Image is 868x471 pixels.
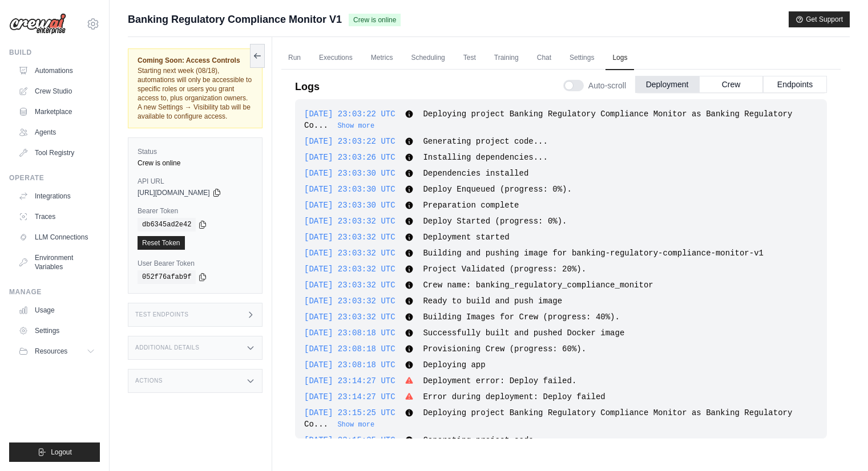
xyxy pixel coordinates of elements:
[337,121,374,131] button: Show more
[138,236,185,250] a: Reset Token
[14,144,100,162] a: Tool Registry
[304,109,395,119] span: [DATE] 23:03:22 UTC
[138,206,253,216] label: Bearer Token
[138,56,253,65] span: Coming Soon: Access Controls
[364,46,400,70] a: Metrics
[14,62,100,80] a: Automations
[138,218,196,232] code: db6345ad2e42
[138,147,253,156] label: Status
[135,344,199,351] h3: Additional Details
[304,312,395,322] span: [DATE] 23:03:32 UTC
[295,79,320,95] p: Logs
[138,188,210,197] span: [URL][DOMAIN_NAME]
[281,46,308,70] a: Run
[304,392,395,401] span: [DATE] 23:14:27 UTC
[699,76,763,93] button: Crew
[9,13,66,35] img: Logo
[423,297,562,306] span: Ready to build and push image
[457,46,483,70] a: Test
[14,228,100,246] a: LLM Connections
[14,342,100,360] button: Resources
[9,173,100,182] div: Operate
[337,420,374,429] button: Show more
[423,249,764,258] span: Building and pushing image for banking-regulatory-compliance-monitor-v1
[312,46,360,70] a: Executions
[304,233,395,242] span: [DATE] 23:03:32 UTC
[423,360,485,370] span: Deploying app
[9,442,100,462] button: Logout
[14,103,100,121] a: Marketplace
[423,169,528,178] span: Dependencies installed
[423,265,586,274] span: Project Validated (progress: 20%).
[304,137,395,146] span: [DATE] 23:03:22 UTC
[304,249,395,258] span: [DATE] 23:03:32 UTC
[423,185,571,194] span: Deploy Enqueued (progress: 0%).
[487,46,526,70] a: Training
[588,80,626,91] span: Auto-scroll
[138,177,253,186] label: API URL
[423,344,586,354] span: Provisioning Crew (progress: 60%).
[51,448,72,457] span: Logout
[304,297,395,306] span: [DATE] 23:03:32 UTC
[423,217,567,226] span: Deploy Started (progress: 0%).
[304,408,395,417] span: [DATE] 23:15:25 UTC
[789,11,850,27] button: Get Support
[304,360,395,370] span: [DATE] 23:08:18 UTC
[423,281,653,290] span: Crew name: banking_regulatory_compliance_monitor
[14,301,100,319] a: Usage
[304,169,395,178] span: [DATE] 23:03:30 UTC
[423,376,576,385] span: Deployment error: Deploy failed.
[563,46,601,70] a: Settings
[423,137,547,146] span: Generating project code...
[304,153,395,162] span: [DATE] 23:03:26 UTC
[763,76,827,93] button: Endpoints
[423,328,624,338] span: Successfully built and pushed Docker image
[138,270,196,284] code: 052f76afab9f
[14,123,100,141] a: Agents
[530,46,558,70] a: Chat
[635,76,699,93] button: Deployment
[35,347,67,356] span: Resources
[9,48,100,57] div: Build
[138,67,252,120] span: Starting next week (08/18), automations will only be accessible to specific roles or users you gr...
[423,312,619,322] span: Building Images for Crew (progress: 40%).
[423,392,605,401] span: Error during deployment: Deploy failed
[304,376,395,385] span: [DATE] 23:14:27 UTC
[138,159,253,168] div: Crew is online
[349,14,401,26] span: Crew is online
[423,436,547,445] span: Generating project code...
[304,201,395,210] span: [DATE] 23:03:30 UTC
[404,46,451,70] a: Scheduling
[423,153,547,162] span: Installing dependencies...
[14,187,100,205] a: Integrations
[14,208,100,226] a: Traces
[304,436,395,445] span: [DATE] 23:15:25 UTC
[304,328,395,338] span: [DATE] 23:08:18 UTC
[14,322,100,340] a: Settings
[304,217,395,226] span: [DATE] 23:03:32 UTC
[423,201,519,210] span: Preparation complete
[811,416,868,471] iframe: Chat Widget
[423,233,509,242] span: Deployment started
[304,185,395,194] span: [DATE] 23:03:30 UTC
[128,11,342,27] span: Banking Regulatory Compliance Monitor V1
[14,249,100,276] a: Environment Variables
[605,46,634,70] a: Logs
[304,109,792,130] span: Deploying project Banking Regulatory Compliance Monitor as Banking Regulatory Co...
[135,311,189,318] h3: Test Endpoints
[304,408,792,429] span: Deploying project Banking Regulatory Compliance Monitor as Banking Regulatory Co...
[14,82,100,100] a: Crew Studio
[138,259,253,268] label: User Bearer Token
[304,265,395,274] span: [DATE] 23:03:32 UTC
[304,344,395,354] span: [DATE] 23:08:18 UTC
[135,377,163,384] h3: Actions
[9,287,100,297] div: Manage
[304,281,395,290] span: [DATE] 23:03:32 UTC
